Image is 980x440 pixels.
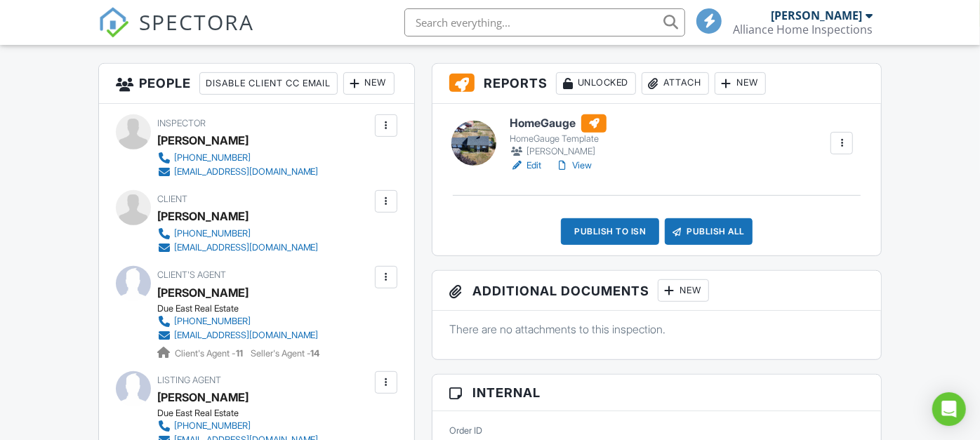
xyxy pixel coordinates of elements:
div: [EMAIL_ADDRESS][DOMAIN_NAME] [174,330,319,341]
a: [PHONE_NUMBER] [157,419,319,433]
div: [PHONE_NUMBER] [174,152,251,164]
p: There are no attachments to this inspection. [449,321,864,337]
img: The Best Home Inspection Software - Spectora [98,7,129,38]
strong: 14 [311,348,320,359]
label: Order ID [449,424,482,436]
h3: Internal [432,375,881,411]
div: New [715,72,766,95]
div: [PERSON_NAME] [157,130,249,151]
a: [EMAIL_ADDRESS][DOMAIN_NAME] [157,241,319,255]
div: Open Intercom Messenger [932,392,966,426]
a: [PHONE_NUMBER] [157,151,319,165]
h6: HomeGauge [510,114,607,133]
a: [PHONE_NUMBER] [157,227,319,241]
div: [PHONE_NUMBER] [174,228,251,239]
span: Client [157,194,187,204]
input: Search everything... [404,8,685,36]
a: [EMAIL_ADDRESS][DOMAIN_NAME] [157,328,319,342]
div: Alliance Home Inspections [733,22,873,36]
a: [PHONE_NUMBER] [157,314,319,328]
div: [PERSON_NAME] [157,206,249,227]
span: Listing Agent [157,375,221,385]
div: [EMAIL_ADDRESS][DOMAIN_NAME] [174,242,319,253]
div: [PHONE_NUMBER] [174,316,251,327]
h3: Reports [432,64,881,104]
span: Client's Agent [157,269,226,280]
h3: People [99,64,414,104]
a: HomeGauge HomeGauge Template [PERSON_NAME] [510,114,607,159]
div: Publish All [665,218,753,245]
div: Due East Real Estate [157,303,330,314]
span: Inspector [157,118,206,128]
a: SPECTORA [98,19,254,48]
div: Publish to ISN [561,218,659,245]
div: New [658,279,709,302]
div: [PERSON_NAME] [510,145,607,159]
a: [EMAIL_ADDRESS][DOMAIN_NAME] [157,165,319,179]
div: Unlocked [556,72,636,95]
span: Seller's Agent - [251,348,320,359]
a: View [555,159,592,173]
div: Due East Real Estate [157,408,330,419]
span: SPECTORA [139,7,254,36]
div: [EMAIL_ADDRESS][DOMAIN_NAME] [174,166,319,178]
div: New [343,72,395,95]
div: [PERSON_NAME] [771,8,862,22]
div: Attach [642,72,709,95]
span: Client's Agent - [175,348,245,359]
h3: Additional Documents [432,271,881,311]
div: [PERSON_NAME] [157,387,249,408]
div: [PHONE_NUMBER] [174,420,251,432]
div: [PERSON_NAME] [157,282,249,303]
div: Disable Client CC Email [199,72,338,95]
a: Edit [510,159,541,173]
strong: 11 [236,348,243,359]
div: HomeGauge Template [510,133,607,145]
